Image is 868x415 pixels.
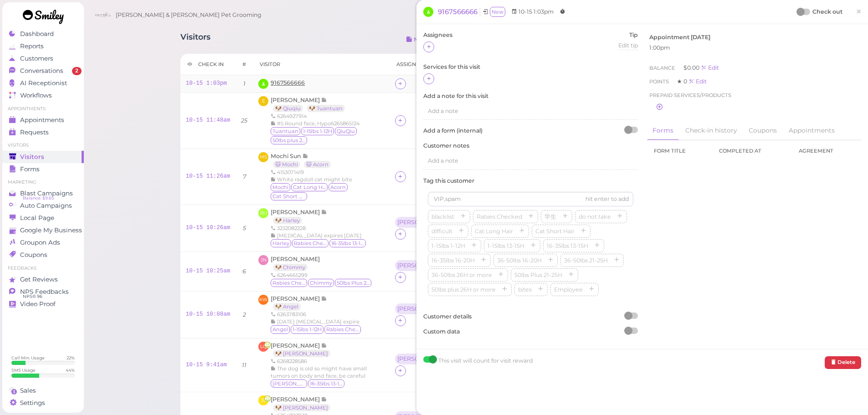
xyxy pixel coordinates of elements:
a: 10-15 11:48am [186,117,231,123]
span: Dashboard [20,30,54,38]
div: 1:00pm [649,44,859,52]
span: ★ 0 [677,78,688,85]
a: 9167566666 [438,7,480,17]
a: [PERSON_NAME] 🐶 Harley [271,209,327,224]
button: Notes [399,32,438,47]
span: $0.00 [683,64,701,71]
span: Note [321,209,327,215]
a: Groupon Ads [2,236,84,249]
span: 1-15lbs 13-15H [486,242,526,249]
a: Blast Campaigns Balance: $9.65 [2,187,84,200]
span: Prepaid services/products [649,91,731,100]
th: Completed at [712,140,792,161]
span: QiuQiu [335,127,357,135]
span: Coupons [20,251,47,259]
span: 16-35lbs 13-15H [308,379,344,388]
span: Cat Long Hair [473,228,515,235]
a: 🐱 Mochi [273,161,300,168]
span: Note [321,295,327,302]
span: Balance [649,65,677,71]
a: 10-15 1:03pm [186,80,227,87]
span: bites [516,286,534,293]
span: 50lbs Plus 21-25H [335,279,371,287]
a: 🐶 [PERSON_NAME] [273,350,330,357]
span: Visitors [20,153,44,161]
a: 🐶 Tuantuan [307,105,345,112]
span: 1-15lbs 1-12H [291,325,324,333]
a: Forms [2,163,84,175]
a: 10-15 10:26am [186,225,231,231]
span: NPS® 96 [23,293,42,300]
span: difficult [430,228,454,235]
span: Add a note [428,157,458,164]
label: Appointment [DATE] [649,33,710,41]
span: Mochi Sun [271,153,303,159]
span: Tuantuan [271,127,300,135]
span: blacklist [430,213,456,220]
a: Edit [701,64,719,71]
a: Forms [647,121,679,141]
span: Add a note [428,108,458,114]
a: Requests [2,126,84,138]
span: The dog is old so might have small tumors on body and face, be careful [271,365,367,379]
div: hit enter to add [586,195,629,203]
th: Visitor [253,54,389,75]
span: 1-15lbs 1-12H [301,127,334,135]
span: [PERSON_NAME] & [PERSON_NAME] Pet Grooming [116,2,262,28]
a: Google My Business [2,224,84,236]
span: RH [258,208,268,218]
span: Cat Short Hair [534,228,576,235]
a: 🐶 Chimmy [273,264,308,271]
div: 22 % [67,355,75,361]
div: # [242,61,246,68]
span: White ragdoll cat might bite [277,176,352,183]
span: Chimmy [308,279,334,287]
span: 16-35lbs 13-15H [329,239,366,247]
span: Angel [271,325,290,333]
span: New [490,7,505,17]
a: Get Reviews [2,273,84,286]
span: Reports [20,42,44,50]
span: Note [321,396,327,403]
a: Auto Campaigns [2,200,84,212]
div: [PERSON_NAME] (Angel) [395,303,452,315]
a: 🐱 Acorn [304,161,331,168]
div: Call Min. Usage [11,355,45,361]
span: Auto Campaigns [20,202,72,210]
div: 6263783106 [271,311,362,318]
span: × [856,5,862,18]
span: Note [321,97,327,103]
span: 36-50lbs 16-20H [495,257,544,264]
a: Customers [2,52,84,65]
label: Services for this visit [423,63,638,71]
span: Note [321,342,327,349]
span: JN [258,255,268,265]
li: Feedbacks [2,265,84,272]
div: [PERSON_NAME] [397,219,446,225]
label: Tip [618,31,638,39]
th: Check in [180,54,236,75]
span: #5 Round face, Hypo6265865124 [277,120,360,127]
i: 7 [243,173,246,180]
span: Rabies Checked [475,213,524,220]
span: Customers [20,55,53,62]
span: Workflows [20,92,52,99]
span: [DATE] [MEDICAL_DATA] expire [277,318,360,325]
div: [PERSON_NAME] [395,217,451,229]
div: 44 % [66,367,75,373]
span: Conversations [20,67,63,75]
a: 10-15 9:41am [186,362,227,368]
span: Employee [552,286,585,293]
a: [PERSON_NAME] 🐶 Chimmy [271,256,320,271]
span: [PERSON_NAME] [271,295,321,302]
div: 4153071419 [271,169,384,176]
span: Video Proof [20,300,56,308]
span: Rabies Checked [271,279,307,287]
span: Requests [20,128,49,136]
span: Forms [20,165,40,173]
span: Note [303,153,308,159]
a: 10-15 10:25am [186,268,231,274]
span: 50lbs plus 26H or more [271,136,307,144]
input: VIP,spam [428,192,633,206]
